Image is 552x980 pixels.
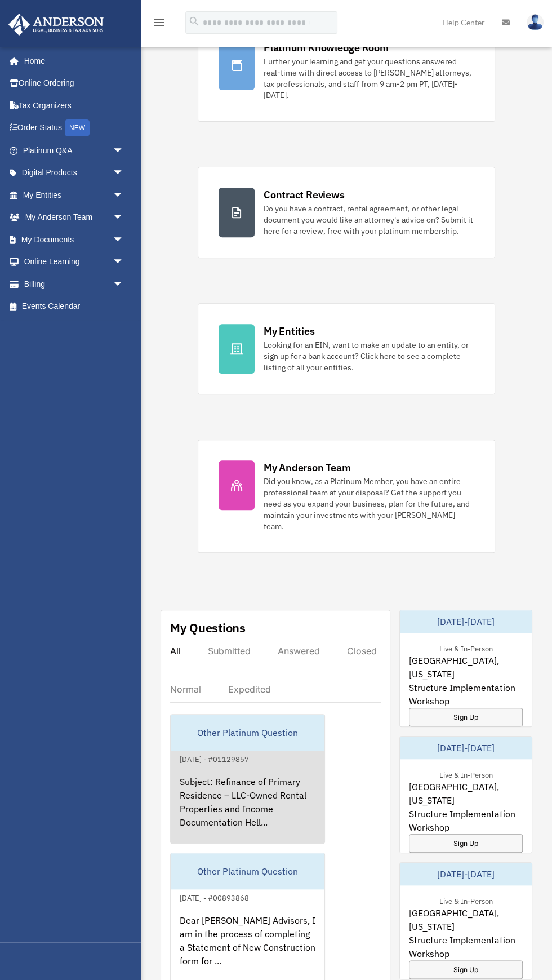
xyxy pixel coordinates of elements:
div: Platinum Knowledge Room [264,41,389,55]
a: My Entitiesarrow_drop_down [8,184,141,206]
div: Normal [170,684,201,695]
div: Did you know, as a Platinum Member, you have an entire professional team at your disposal? Get th... [264,476,474,532]
span: arrow_drop_down [113,206,135,229]
div: Subject: Refinance of Primary Residence – LLC-Owned Rental Properties and Income Documentation He... [171,766,324,854]
div: [DATE]-[DATE] [400,737,532,759]
div: Other Platinum Question [171,853,324,889]
div: Live & In-Person [430,768,502,780]
a: Events Calendar [8,295,141,318]
div: [DATE]-[DATE] [400,863,532,885]
span: [GEOGRAPHIC_DATA], [US_STATE] [409,780,523,807]
div: Submitted [208,645,251,657]
a: Digital Productsarrow_drop_down [8,162,141,184]
a: Sign Up [409,834,523,853]
span: arrow_drop_down [113,273,135,296]
span: Structure Implementation Workshop [409,933,523,960]
a: Tax Organizers [8,94,141,117]
span: arrow_drop_down [113,184,135,207]
div: Closed [347,645,377,657]
div: Further your learning and get your questions answered real-time with direct access to [PERSON_NAM... [264,56,474,101]
div: My Entities [264,324,314,338]
div: Live & In-Person [430,642,502,654]
div: [DATE]-[DATE] [400,610,532,633]
div: Looking for an EIN, want to make an update to an entity, or sign up for a bank account? Click her... [264,339,474,373]
a: My Anderson Team Did you know, as a Platinum Member, you have an entire professional team at your... [198,440,495,553]
a: Sign Up [409,708,523,726]
i: search [188,15,201,28]
div: Do you have a contract, rental agreement, or other legal document you would like an attorney's ad... [264,203,474,237]
img: User Pic [527,14,544,30]
a: Online Ordering [8,72,141,95]
a: My Entities Looking for an EIN, want to make an update to an entity, or sign up for a bank accoun... [198,303,495,394]
a: Platinum Q&Aarrow_drop_down [8,139,141,162]
a: Other Platinum Question[DATE] - #01129857Subject: Refinance of Primary Residence – LLC-Owned Rent... [170,714,325,844]
a: Order StatusNEW [8,117,141,140]
a: menu [152,20,166,29]
div: NEW [65,119,90,136]
div: My Questions [170,619,246,636]
a: Billingarrow_drop_down [8,273,141,295]
div: Live & In-Person [430,894,502,906]
span: arrow_drop_down [113,139,135,162]
div: Answered [278,645,320,657]
span: [GEOGRAPHIC_DATA], [US_STATE] [409,906,523,933]
a: Home [8,50,135,72]
div: [DATE] - #01129857 [171,752,258,764]
span: Structure Implementation Workshop [409,681,523,708]
span: Structure Implementation Workshop [409,807,523,834]
span: [GEOGRAPHIC_DATA], [US_STATE] [409,654,523,681]
div: All [170,645,181,657]
a: Online Learningarrow_drop_down [8,251,141,273]
div: Expedited [228,684,271,695]
span: arrow_drop_down [113,228,135,251]
span: arrow_drop_down [113,251,135,274]
a: My Anderson Teamarrow_drop_down [8,206,141,229]
a: Platinum Knowledge Room Further your learning and get your questions answered real-time with dire... [198,20,495,122]
a: My Documentsarrow_drop_down [8,228,141,251]
div: Other Platinum Question [171,715,324,751]
a: Contract Reviews Do you have a contract, rental agreement, or other legal document you would like... [198,167,495,258]
div: My Anderson Team [264,460,350,475]
i: menu [152,16,166,29]
img: Anderson Advisors Platinum Portal [5,14,107,36]
span: arrow_drop_down [113,162,135,185]
div: Contract Reviews [264,188,344,202]
div: [DATE] - #00893868 [171,891,258,903]
a: Sign Up [409,960,523,979]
